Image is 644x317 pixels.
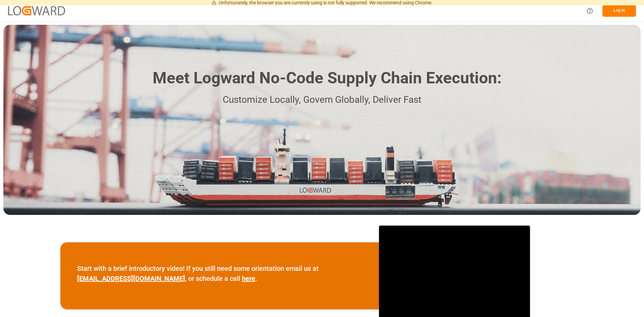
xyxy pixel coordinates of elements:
[77,263,362,284] p: Start with a brief introductory video! If you still need some orientation email us at , or schedu...
[153,66,501,90] h1: Meet Logward No-Code Supply Chain Execution:
[143,92,501,107] p: Customize Locally, Govern Globally, Deliver Fast
[8,6,65,15] img: Logward_new_orange.png
[602,5,636,17] button: Log In
[582,3,597,18] button: Help Center
[242,274,255,283] a: here
[77,274,185,283] a: [EMAIL_ADDRESS][DOMAIN_NAME]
